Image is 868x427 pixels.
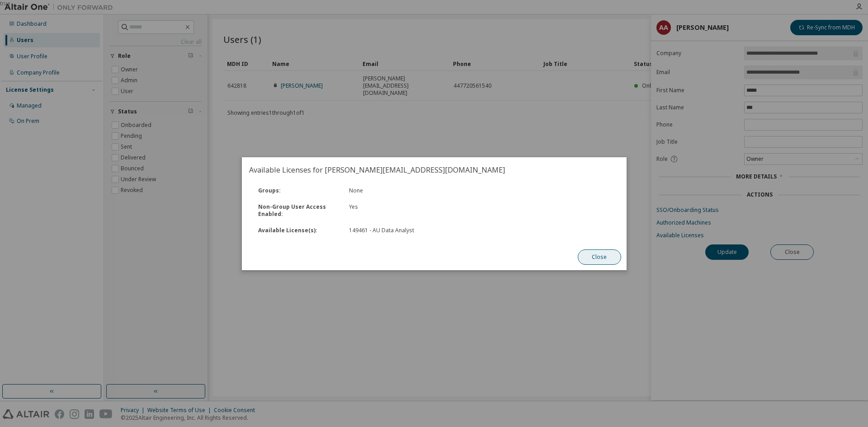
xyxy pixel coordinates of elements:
[343,203,479,218] div: Yes
[349,227,474,234] div: 149461 - AU Data Analyst
[242,157,627,183] h2: Available Licenses for [PERSON_NAME][EMAIL_ADDRESS][DOMAIN_NAME]
[253,187,344,194] div: Groups :
[253,203,344,218] div: Non-Group User Access Enabled :
[343,187,479,194] div: None
[577,249,621,265] button: Close
[253,227,344,234] div: Available License(s) :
